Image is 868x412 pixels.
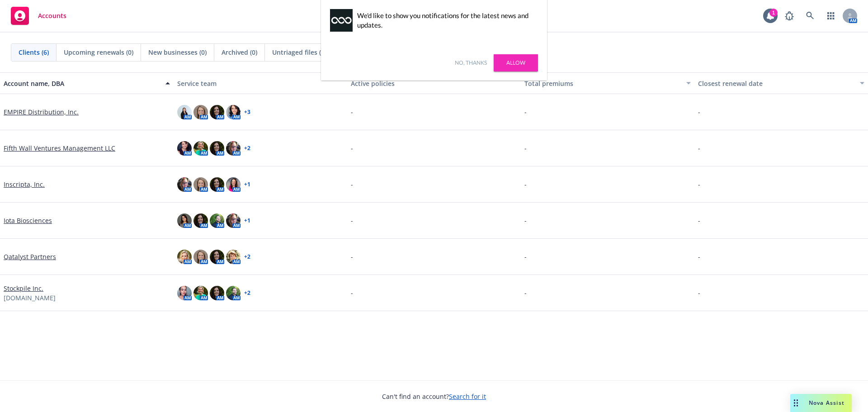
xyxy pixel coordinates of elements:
[226,250,241,264] img: photo
[4,252,56,261] a: Qatalyst Partners
[4,107,79,117] a: EMPIRE Distribution, Inc.
[698,252,700,261] span: -
[193,105,208,119] img: photo
[347,72,521,94] button: Active policies
[222,47,257,57] span: Archived (0)
[226,105,241,119] img: photo
[790,394,802,412] div: Drag to move
[524,288,527,298] span: -
[244,146,250,151] a: + 2
[351,252,353,261] span: -
[210,177,224,192] img: photo
[698,180,700,189] span: -
[4,284,43,293] a: Stockpile Inc.
[780,7,798,25] a: Report a Bug
[193,141,208,156] img: photo
[177,250,192,264] img: photo
[244,290,250,296] a: + 2
[524,107,527,117] span: -
[449,392,486,401] a: Search for it
[193,286,208,300] img: photo
[4,216,52,225] a: Iota Biosciences
[148,47,207,57] span: New businesses (0)
[351,216,353,225] span: -
[4,180,45,189] a: Inscripta, Inc.
[210,141,224,156] img: photo
[524,252,527,261] span: -
[357,11,533,30] div: We'd like to show you notifications for the latest news and updates.
[244,182,250,187] a: + 1
[524,216,527,225] span: -
[4,79,160,88] div: Account name, DBA
[4,293,56,303] span: [DOMAIN_NAME]
[698,107,700,117] span: -
[351,107,353,117] span: -
[351,180,353,189] span: -
[38,12,66,19] span: Accounts
[694,72,868,94] button: Closest renewal date
[226,141,241,156] img: photo
[351,79,517,88] div: Active policies
[698,288,700,298] span: -
[521,72,694,94] button: Total premiums
[351,288,353,298] span: -
[524,143,527,153] span: -
[177,79,344,88] div: Service team
[19,47,49,57] span: Clients (6)
[809,399,844,407] span: Nova Assist
[244,254,250,260] a: + 2
[494,54,538,71] a: Allow
[226,177,241,192] img: photo
[177,177,192,192] img: photo
[455,59,487,67] a: No, thanks
[177,213,192,228] img: photo
[244,109,250,115] a: + 3
[524,180,527,189] span: -
[698,216,700,225] span: -
[226,286,241,300] img: photo
[4,143,115,153] a: Fifth Wall Ventures Management LLC
[790,394,852,412] button: Nova Assist
[177,141,192,156] img: photo
[193,250,208,264] img: photo
[524,79,681,88] div: Total premiums
[64,47,133,57] span: Upcoming renewals (0)
[351,143,353,153] span: -
[769,9,778,17] div: 1
[801,7,819,25] a: Search
[244,218,250,223] a: + 1
[210,213,224,228] img: photo
[210,286,224,300] img: photo
[822,7,840,25] a: Switch app
[7,3,70,28] a: Accounts
[226,213,241,228] img: photo
[177,286,192,300] img: photo
[210,250,224,264] img: photo
[193,213,208,228] img: photo
[272,47,326,57] span: Untriaged files (0)
[193,177,208,192] img: photo
[698,143,700,153] span: -
[698,79,854,88] div: Closest renewal date
[210,105,224,119] img: photo
[382,392,486,401] span: Can't find an account?
[177,105,192,119] img: photo
[174,72,347,94] button: Service team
